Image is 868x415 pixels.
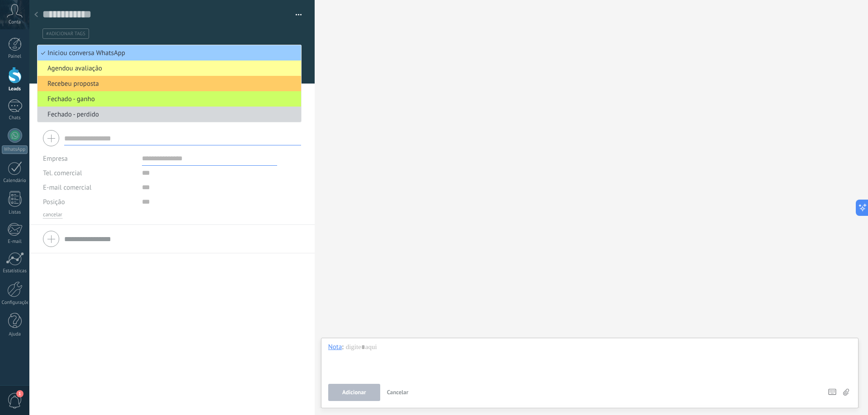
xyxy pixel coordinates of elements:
span: E-mail comercial [43,183,91,192]
div: Ajuda [2,331,28,337]
div: E-mail [2,239,28,245]
span: Conta [9,19,21,25]
div: Posição [43,195,135,209]
span: Fechado - ganho [38,95,298,103]
span: Iniciou conversa WhatsApp [38,49,298,57]
span: : [342,343,343,352]
span: Adicionar [342,389,366,396]
button: Adicionar [328,384,380,401]
div: Chats [2,115,28,121]
span: Posição [43,199,65,205]
div: Leads [2,86,28,92]
span: Cancelar [387,388,409,396]
div: Listas [2,210,28,215]
span: Agendou avaliação [38,64,298,73]
div: Painel [2,54,28,60]
button: cancelar [43,211,62,219]
span: Recebeu proposta [38,79,298,88]
div: WhatsApp [2,145,28,154]
span: 1 [16,390,24,397]
span: Fechado - perdido [38,110,298,119]
button: E-mail comercial [43,180,91,195]
span: Tel. comercial [43,169,82,177]
span: #adicionar tags [46,31,85,37]
button: Cancelar [383,384,412,401]
label: Empresa [43,155,68,162]
div: Estatísticas [2,268,28,274]
button: Tel. comercial [43,166,82,180]
div: Calendário [2,178,28,184]
div: Configurações [2,300,28,306]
